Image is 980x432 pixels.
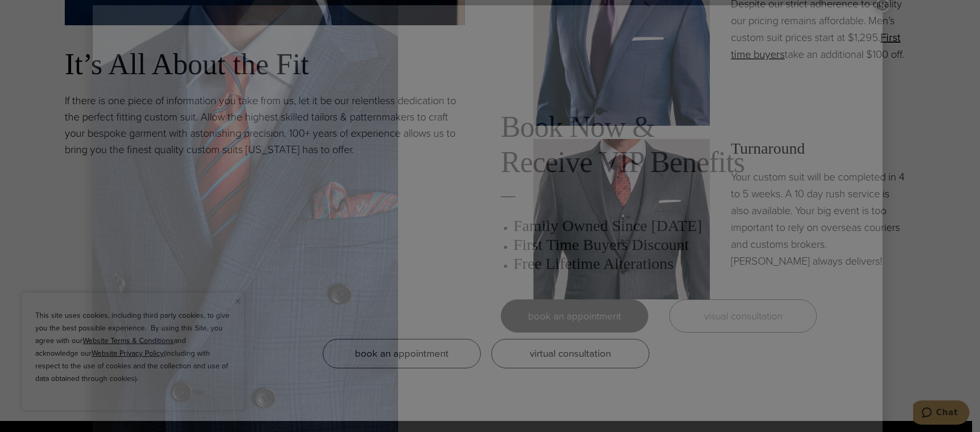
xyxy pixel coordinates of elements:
h3: Family Owned Since [DATE] [513,216,817,235]
a: visual consultation [669,299,817,333]
a: book an appointment [501,299,648,333]
span: Chat [23,7,45,17]
h3: Free Lifetime Alterations [513,254,817,273]
h2: Book Now & Receive VIP Benefits [501,109,817,180]
h3: First Time Buyers Discount [513,235,817,254]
